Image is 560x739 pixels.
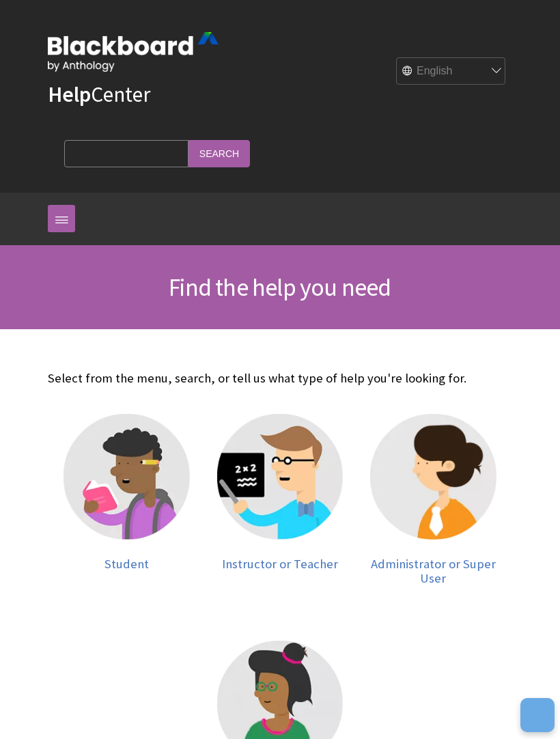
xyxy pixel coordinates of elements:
a: HelpCenter [48,81,150,108]
a: Instructor Instructor or Teacher [217,414,343,586]
img: Instructor [217,414,343,540]
span: Student [104,556,149,572]
img: Student [64,414,189,540]
input: Search [188,140,250,167]
img: Administrator [370,414,496,540]
strong: Help [48,81,91,108]
span: Instructor or Teacher [222,556,338,572]
img: Blackboard by Anthology [48,32,219,72]
select: Site Language Selector [397,58,506,85]
span: Administrator or Super User [371,556,496,587]
p: Select from the menu, search, or tell us what type of help you're looking for. [48,369,512,387]
a: Student Student [64,414,189,586]
button: فتح التفضيلات [520,698,555,732]
a: Administrator Administrator or Super User [370,414,496,586]
span: Find the help you need [169,272,391,303]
